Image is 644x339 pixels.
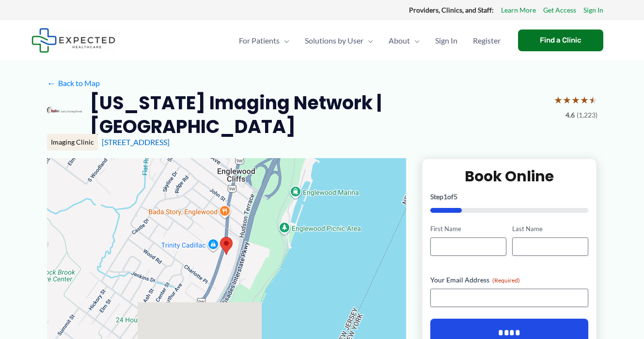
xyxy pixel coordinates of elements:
p: Step of [430,193,589,200]
span: Menu Toggle [363,24,373,58]
h2: [US_STATE] Imaging Network | [GEOGRAPHIC_DATA] [90,91,546,139]
span: Menu Toggle [280,24,289,58]
span: ★ [589,91,597,109]
span: (Required) [492,277,520,284]
a: Register [465,24,508,58]
span: ← [47,78,56,88]
a: Get Access [543,4,576,16]
span: Solutions by User [305,24,363,58]
label: Your Email Address [430,275,589,285]
label: First Name [430,224,506,234]
a: Find a Clinic [518,29,603,51]
a: Learn More [501,4,536,16]
a: Sign In [427,24,465,58]
a: [STREET_ADDRESS] [102,137,170,147]
span: ★ [563,91,571,109]
h2: Book Online [430,167,589,186]
label: Last Name [512,224,588,234]
span: Sign In [435,24,457,58]
nav: Primary Site Navigation [231,24,508,58]
span: 1 [443,192,447,201]
a: ←Back to Map [47,76,100,90]
span: ★ [580,91,589,109]
div: Imaging Clinic [47,134,98,150]
a: For PatientsMenu Toggle [231,24,297,58]
span: About [389,24,410,58]
strong: Providers, Clinics, and Staff: [409,6,494,14]
span: For Patients [239,24,280,58]
span: Register [473,24,501,58]
span: Menu Toggle [410,24,420,58]
span: ★ [554,91,563,109]
span: (1,223) [577,109,597,121]
span: 4.6 [565,109,575,121]
span: 5 [454,192,457,201]
img: Expected Healthcare Logo - side, dark font, small [31,28,115,53]
span: ★ [571,91,580,109]
a: AboutMenu Toggle [381,24,427,58]
a: Solutions by UserMenu Toggle [297,24,381,58]
a: Sign In [583,4,603,16]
